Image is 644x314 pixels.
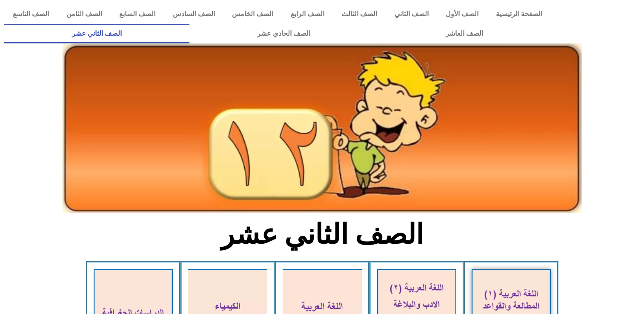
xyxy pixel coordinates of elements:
a: الصف الثالث [333,4,386,24]
a: الصف الثاني [386,4,438,24]
a: الصف السابع [111,4,164,24]
a: الصف التاسع [4,4,58,24]
a: الصف الثامن [58,4,111,24]
h2: الصف الثاني عشر [181,218,463,251]
a: الصف العاشر [378,24,551,43]
a: الصف السادس [164,4,224,24]
a: الصف الرابع [282,4,333,24]
a: الصف الثاني عشر [4,24,189,43]
a: الصف الخامس [223,4,282,24]
a: الصفحة الرئيسية [487,4,551,24]
a: الصف الحادي عشر [189,24,378,43]
a: الصف الأول [437,4,487,24]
